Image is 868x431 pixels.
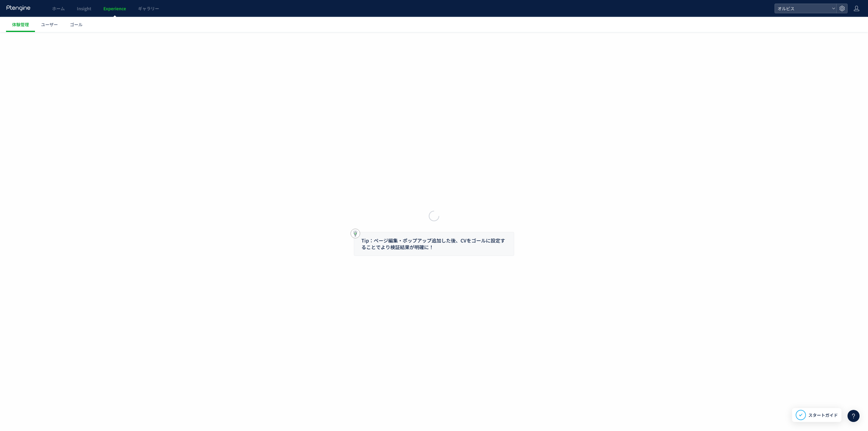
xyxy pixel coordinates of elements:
span: ユーザー [41,21,58,27]
span: Experience [103,5,126,11]
span: 体験管理 [12,21,29,27]
span: ギャラリー [138,5,159,11]
span: スタートガイド [808,412,838,418]
span: ホーム [52,5,65,11]
span: オルビス [776,4,829,13]
span: ゴール [70,21,83,27]
span: Tip：ページ編集・ポップアップ追加した後、CVをゴールに設定することでより検証結果が明確に！ [361,237,505,251]
span: Insight [77,5,91,11]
